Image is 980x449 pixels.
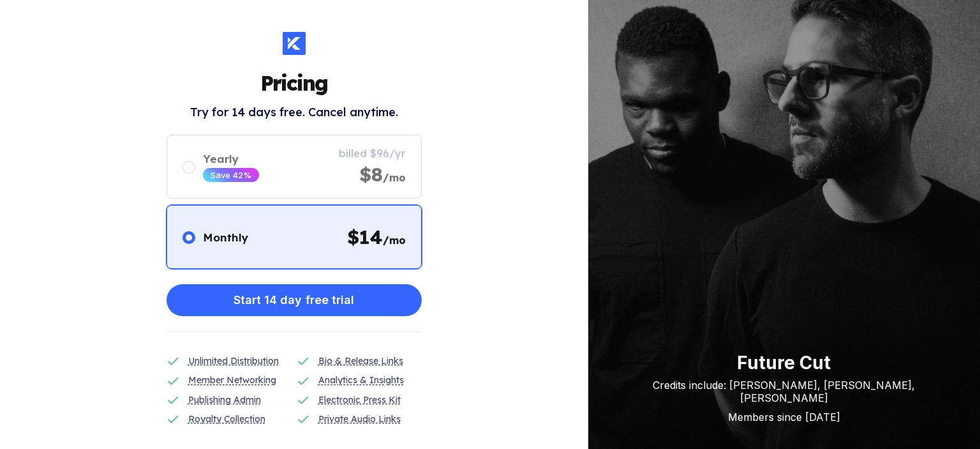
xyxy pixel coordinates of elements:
div: Yearly [203,152,259,165]
div: Members since [DATE] [614,411,954,423]
div: Future Cut [614,352,954,374]
div: $8 [359,162,406,186]
div: Member Networking [188,373,276,387]
div: Analytics & Insights [318,373,404,387]
div: Start 14 day free trial [234,287,354,313]
h2: Try for 14 days free. Cancel anytime. [190,105,398,119]
div: Bio & Release Links [318,354,403,368]
div: Monthly [203,231,248,244]
div: Publishing Admin [188,393,261,407]
div: billed $96/yr [339,147,406,160]
button: Start 14 day free trial [167,284,422,316]
span: /mo [383,234,406,247]
h1: Pricing [260,70,327,96]
div: Private Audio Links [318,412,401,426]
div: Credits include: [PERSON_NAME], [PERSON_NAME], [PERSON_NAME] [614,379,954,404]
div: Save 42% [211,170,251,180]
div: Royalty Collection [188,412,265,426]
span: /mo [383,171,406,184]
div: Unlimited Distribution [188,354,279,368]
div: $ 14 [347,225,406,249]
div: Electronic Press Kit [318,393,401,407]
